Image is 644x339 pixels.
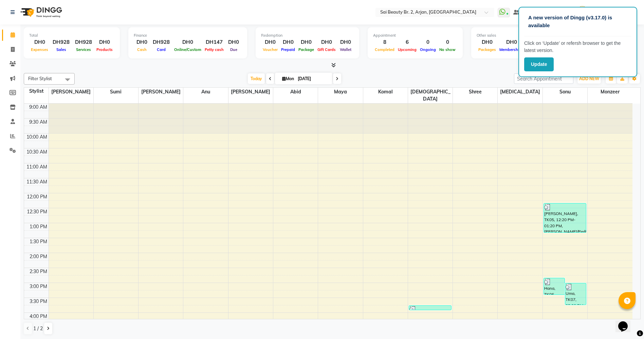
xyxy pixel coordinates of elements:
[28,313,49,320] div: 4:00 PM
[408,88,453,103] span: [DEMOGRAPHIC_DATA]
[172,38,203,46] div: DH0
[183,88,228,96] span: Anu
[373,47,396,52] span: Completed
[94,88,138,96] span: Sumi
[150,38,172,46] div: DH928
[438,38,457,46] div: 0
[29,38,50,46] div: DH0
[261,33,354,38] div: Redemption
[396,47,418,52] span: Upcoming
[279,38,297,46] div: DH0
[409,306,451,310] div: Uma, TK07, 03:45 PM-03:55 PM, Upper Lip Threading (DH15)
[316,38,337,46] div: DH0
[576,6,588,18] img: Srijana
[316,47,337,52] span: Gift Cards
[248,73,265,84] span: Today
[134,33,242,38] div: Finance
[155,47,167,52] span: Card
[498,38,525,46] div: DH0
[297,38,316,46] div: DH0
[24,88,49,95] div: Stylist
[296,74,330,84] input: 2025-09-01
[49,88,93,96] span: [PERSON_NAME]
[203,38,225,46] div: DH147
[135,47,148,52] span: Cash
[172,47,203,52] span: Online/Custom
[528,14,627,29] p: A new version of Dingg (v3.17.0) is available
[514,73,573,84] input: Search Appointment
[615,312,637,332] iframe: chat widget
[28,104,49,111] div: 9:00 AM
[418,38,438,46] div: 0
[273,88,318,96] span: Abid
[498,88,542,96] span: [MEDICAL_DATA]
[50,38,72,46] div: DH928
[25,178,49,185] div: 11:30 AM
[25,193,49,200] div: 12:00 PM
[453,88,497,96] span: Shree
[25,208,49,215] div: 12:30 PM
[28,76,52,81] span: Filter Stylist
[25,148,49,156] div: 10:30 AM
[280,76,296,81] span: Mon
[228,88,273,96] span: [PERSON_NAME]
[28,119,49,126] div: 9:30 AM
[28,253,49,260] div: 2:00 PM
[396,38,418,46] div: 6
[318,88,363,96] span: Maya
[225,38,242,46] div: DH0
[543,88,587,96] span: sonu
[28,268,49,275] div: 2:30 PM
[579,76,599,81] span: ADD NEW
[95,38,114,46] div: DH0
[28,238,49,245] div: 1:30 PM
[524,40,631,54] p: Click on ‘Update’ or refersh browser to get the latest version.
[74,47,93,52] span: Services
[524,57,554,71] button: Update
[565,283,586,305] div: Uma, TK07, 03:00 PM-03:45 PM, Mani/Pedi (With Normal Color)
[25,163,49,171] div: 11:00 AM
[363,88,408,96] span: Komal
[95,47,114,52] span: Products
[337,38,354,46] div: DH0
[477,47,498,52] span: Packages
[261,47,279,52] span: Voucher
[279,47,297,52] span: Prepaid
[228,47,239,52] span: Due
[338,47,353,52] span: Wallet
[29,47,50,52] span: Expenses
[588,88,632,96] span: monzeer
[17,3,64,22] img: logo
[261,38,279,46] div: DH0
[28,283,49,290] div: 3:00 PM
[544,203,586,232] div: [PERSON_NAME], TK05, 12:20 PM-01:20 PM, [PERSON_NAME]/Pedi(With Gel Color)
[438,47,457,52] span: No show
[28,223,49,230] div: 1:00 PM
[498,47,525,52] span: Memberships
[28,298,49,305] div: 3:30 PM
[139,88,183,96] span: [PERSON_NAME]
[29,33,114,38] div: Total
[373,33,457,38] div: Appointment
[25,133,49,141] div: 10:00 AM
[373,38,396,46] div: 8
[297,47,316,52] span: Package
[477,33,587,38] div: Other sales
[418,47,438,52] span: Ongoing
[33,325,43,332] span: 1 / 2
[55,47,68,52] span: Sales
[577,74,601,84] button: ADD NEW
[203,47,225,52] span: Petty cash
[134,38,150,46] div: DH0
[477,38,498,46] div: DH0
[544,278,565,295] div: Hana, TK06, 02:50 PM-03:25 PM, Spa Pedicure (Normal Color) (DH80)
[72,38,95,46] div: DH928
